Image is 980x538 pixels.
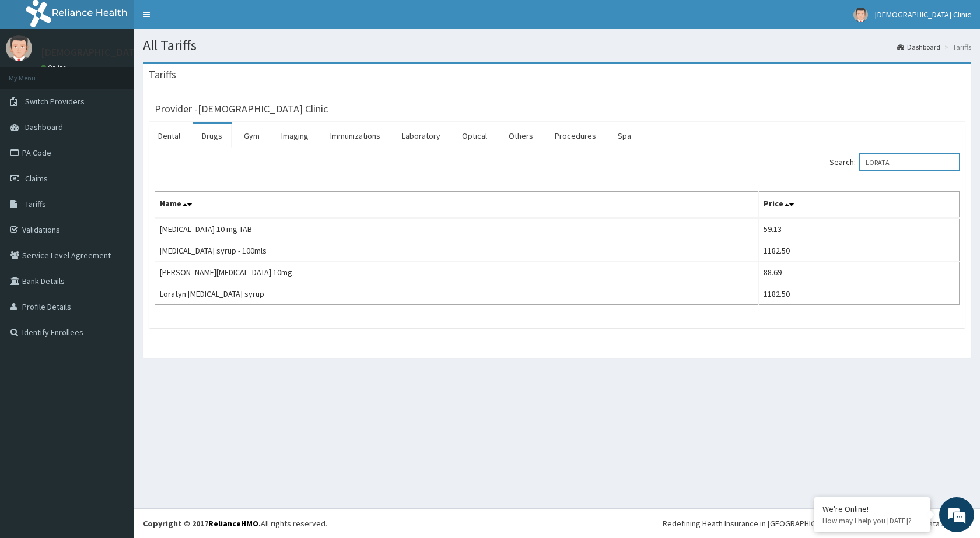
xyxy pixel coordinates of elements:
a: Procedures [545,124,605,148]
a: Others [499,124,542,148]
footer: All rights reserved. [134,508,980,538]
span: [DEMOGRAPHIC_DATA] Clinic [875,9,971,20]
span: Switch Providers [25,96,85,107]
td: 1182.50 [759,240,960,262]
td: [MEDICAL_DATA] 10 mg TAB [155,218,759,240]
a: Dental [149,124,190,148]
strong: Copyright © 2017 . [143,518,261,529]
a: Gym [235,124,269,148]
td: 1182.50 [759,283,960,305]
td: [PERSON_NAME][MEDICAL_DATA] 10mg [155,262,759,283]
img: User Image [853,8,868,22]
textarea: Type your message and hit 'Enter' [6,318,222,359]
div: We're Online! [822,504,922,514]
h1: All Tariffs [143,38,971,53]
th: Name [155,192,759,219]
label: Search: [829,153,960,171]
td: 59.13 [759,218,960,240]
a: Spa [608,124,640,148]
a: Laboratory [393,124,450,148]
img: User Image [6,35,32,61]
td: Loratyn [MEDICAL_DATA] syrup [155,283,759,305]
span: Dashboard [25,122,63,132]
div: Chat with us now [61,65,196,80]
li: Tariffs [942,42,971,52]
a: Dashboard [897,42,940,52]
a: Drugs [192,124,232,148]
th: Price [759,192,960,219]
span: Claims [25,173,48,184]
p: [DEMOGRAPHIC_DATA] Clinic [41,47,171,58]
img: d_794563401_company_1708531726252_794563401 [22,58,47,87]
span: We're online! [68,147,161,265]
div: Minimize live chat window [191,6,219,34]
a: Immunizations [321,124,390,148]
a: RelianceHMO [208,518,258,529]
h3: Tariffs [149,69,176,80]
input: Search: [859,153,960,171]
p: How may I help you today? [822,516,922,526]
div: Redefining Heath Insurance in [GEOGRAPHIC_DATA] using Telemedicine and Data Science! [663,518,971,529]
td: 88.69 [759,262,960,283]
td: [MEDICAL_DATA] syrup - 100mls [155,240,759,262]
h3: Provider - [DEMOGRAPHIC_DATA] Clinic [155,104,328,114]
a: Optical [453,124,496,148]
span: Tariffs [25,199,46,209]
a: Imaging [272,124,318,148]
a: Online [41,64,69,72]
